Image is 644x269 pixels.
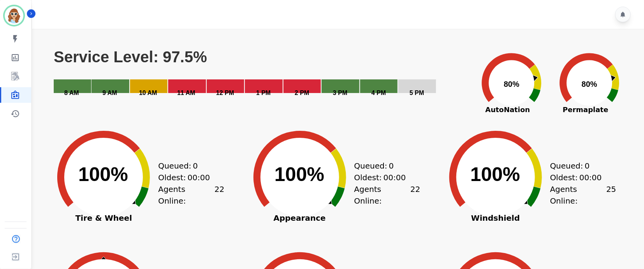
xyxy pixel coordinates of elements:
text: 1 PM [256,90,271,96]
text: 80% [582,80,597,88]
span: 00:00 [579,172,602,183]
div: Oldest: [550,172,609,183]
div: Queued: [550,160,609,172]
text: 2 PM [295,90,309,96]
text: 80% [504,80,519,88]
svg: Service Level: 97.5% [53,48,468,106]
text: 8 AM [64,90,79,96]
span: 0 [585,160,590,172]
text: 5 PM [410,90,424,96]
div: Queued: [354,160,413,172]
text: 100% [470,164,520,185]
text: 4 PM [371,90,386,96]
div: Agents Online: [354,183,421,207]
text: 11 AM [177,90,195,96]
span: 25 [606,183,616,207]
span: 00:00 [188,172,210,183]
span: Tire & Wheel [45,214,162,222]
span: 00:00 [384,172,406,183]
text: 3 PM [333,90,347,96]
text: 100% [274,164,324,185]
span: Windshield [437,214,554,222]
div: Oldest: [158,172,216,183]
div: Queued: [158,160,216,172]
div: Agents Online: [550,183,616,207]
img: Bordered avatar [5,6,23,25]
div: Agents Online: [158,183,224,207]
span: 0 [389,160,394,172]
span: Appearance [241,214,358,222]
span: 0 [193,160,198,172]
span: Permaplate [551,104,621,115]
text: Service Level: 97.5% [54,48,207,65]
span: 22 [215,183,224,207]
text: 100% [78,164,128,185]
span: AutoNation [473,104,543,115]
span: 22 [410,183,420,207]
text: 10 AM [139,90,157,96]
text: 9 AM [102,90,117,96]
text: 12 PM [216,90,234,96]
div: Oldest: [354,172,413,183]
